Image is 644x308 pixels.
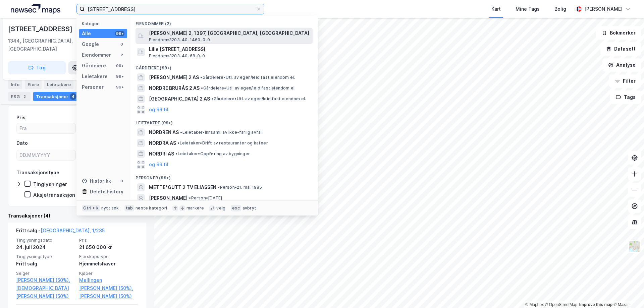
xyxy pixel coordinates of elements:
div: Leietakere [82,72,108,80]
div: Mine Tags [516,5,540,13]
span: • [175,151,177,156]
img: logo.a4113a55bc3d86da70a041830d287a7e.svg [11,4,60,14]
div: Tinglysninger [33,181,67,187]
span: [PERSON_NAME] 2 AS [149,73,199,81]
div: Transaksjoner [33,92,79,101]
button: og 96 til [149,106,168,114]
div: Pris [16,114,25,122]
span: [PERSON_NAME] 2, 1397, [GEOGRAPHIC_DATA], [GEOGRAPHIC_DATA] [149,29,310,37]
div: Dato [16,139,28,147]
img: Z [628,240,641,253]
div: Fritt salg [16,260,75,268]
span: NORDRI AS [149,150,174,158]
span: NORDRA AS [149,139,176,147]
span: Leietaker • Oppføring av bygninger [175,151,250,157]
input: Fra [17,123,75,133]
div: nytt søk [101,205,119,211]
span: Leietaker • Innsaml. av ikke-farlig avfall [180,130,263,135]
input: DD.MM.YYYY [17,150,75,160]
span: Lille [STREET_ADDRESS] [149,45,310,53]
span: Person • [DATE] [189,195,222,201]
span: NORDREN AS [149,128,179,136]
span: Tinglysningstype [16,254,75,259]
div: neste kategori [136,205,167,211]
button: Filter [609,74,641,88]
div: 0 [119,42,124,47]
span: METTE*GUTT 2 TV ELIASSEN [149,183,216,191]
button: Tag [8,61,66,74]
span: Eiendom • 3203-40-68-0-0 [149,53,205,59]
span: Selger [16,270,75,276]
div: Transaksjoner (4) [8,212,146,220]
span: • [177,140,179,145]
div: 99+ [115,84,124,90]
input: Søk på adresse, matrikkel, gårdeiere, leietakere eller personer [85,4,256,14]
a: OpenStreetMap [545,302,578,307]
div: esc [231,205,241,211]
span: • [180,130,182,135]
div: Kart [491,5,501,13]
a: Improve this map [579,302,612,307]
div: Ctrl + k [82,205,100,211]
div: 2 [119,52,124,58]
div: 21 650 000 kr [79,243,138,251]
div: avbryt [243,205,256,211]
div: velg [216,205,225,211]
a: [PERSON_NAME] (50%), [16,276,75,284]
span: Person • 21. mai 1985 [218,185,262,190]
div: Eiendommer (2) [130,16,318,28]
button: Analyse [602,58,641,72]
span: [PERSON_NAME] [149,194,187,202]
div: Info [8,80,22,89]
div: Fritt salg - [16,227,105,237]
div: 99+ [115,63,124,68]
a: Mapbox [525,302,544,307]
div: Personer (99+) [130,170,318,182]
div: ESG [8,92,31,101]
div: Leietakere (99+) [130,115,318,127]
span: Leietaker • Drift av restauranter og kafeer [177,140,268,146]
span: Pris [79,237,138,243]
span: NORDRE BRURÅS 2 AS [149,84,200,92]
span: • [218,185,220,190]
span: Kjøper [79,270,138,276]
a: [PERSON_NAME] (50%) [79,292,138,300]
span: • [211,96,213,101]
span: [GEOGRAPHIC_DATA] 2 AS [149,95,210,103]
span: Gårdeiere • Utl. av egen/leid fast eiendom el. [200,75,295,80]
div: 24. juli 2024 [16,243,75,251]
a: Mellingen [PERSON_NAME] (50%), [79,276,138,292]
div: Hjemmelshaver [79,260,138,268]
div: [STREET_ADDRESS] [8,23,74,34]
button: Tags [610,90,641,104]
span: Eiendom • 3203-40-1460-0-0 [149,37,210,43]
button: Datasett [600,42,641,56]
div: Delete history [90,188,123,196]
div: Historikk [82,177,111,185]
span: Gårdeiere • Utl. av egen/leid fast eiendom el. [201,85,296,91]
div: markere [186,205,204,211]
div: Leietakere [44,80,73,89]
div: Datasett [76,80,101,89]
span: Gårdeiere • Utl. av egen/leid fast eiendom el. [211,96,306,102]
span: • [200,75,202,80]
div: 2 [21,93,28,100]
div: 0 [119,178,124,184]
div: Aksjetransaksjon [33,192,75,198]
div: 99+ [115,74,124,79]
div: Personer [82,83,104,91]
span: Eierskapstype [79,254,138,259]
div: Eiendommer [82,51,111,59]
div: Kontrollprogram for chat [610,276,644,308]
span: Tinglysningsdato [16,237,75,243]
div: Kategori [82,21,127,26]
span: • [189,195,191,200]
div: Alle [82,29,91,38]
button: og 96 til [149,161,168,169]
span: • [201,85,203,90]
div: Bolig [554,5,566,13]
div: Eiere [25,80,42,89]
div: Google [82,40,99,48]
div: Gårdeiere [82,62,106,70]
div: Transaksjonstype [16,169,59,177]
